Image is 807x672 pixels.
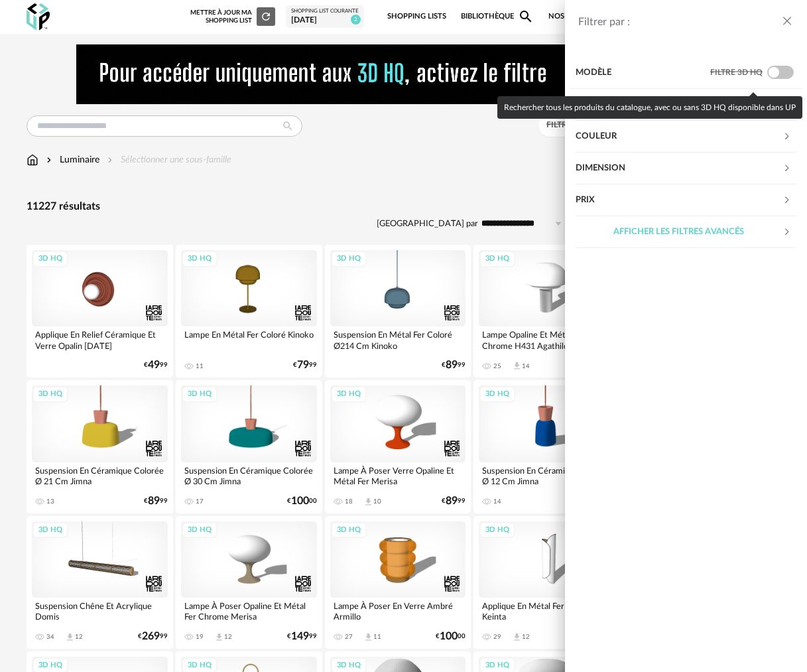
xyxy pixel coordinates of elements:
[576,153,796,184] div: Dimension
[578,15,780,29] div: Filtrer par :
[576,184,796,216] div: Prix
[576,216,796,248] div: Afficher les filtres avancés
[710,68,763,76] span: Filtre 3D HQ
[576,121,796,153] div: Couleur
[576,153,782,184] div: Dimension
[497,96,802,119] div: Rechercher tous les produits du catalogue, avec ou sans 3D HQ disponible dans UP
[780,13,794,31] button: close drawer
[576,184,782,216] div: Prix
[576,57,710,89] div: Modèle
[576,121,782,153] div: Couleur
[576,216,782,248] div: Afficher les filtres avancés
[576,89,796,121] div: Marque
[576,89,782,121] div: Marque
